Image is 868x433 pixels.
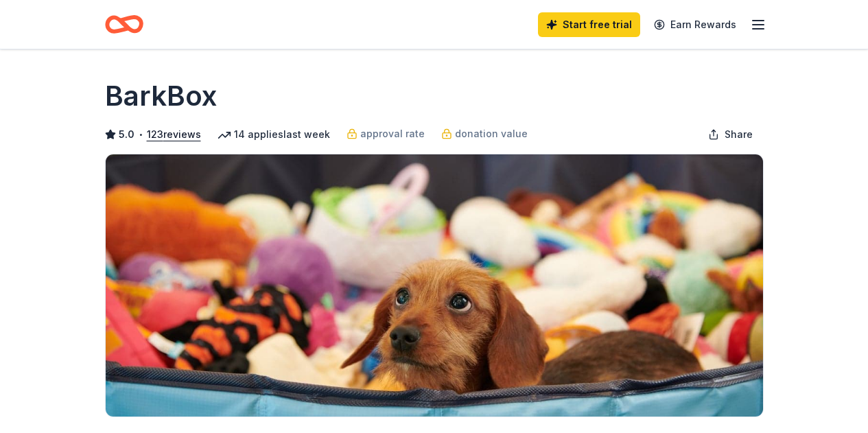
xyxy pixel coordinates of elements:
[105,77,217,115] h1: BarkBox
[697,121,764,148] button: Share
[147,126,201,143] button: 123reviews
[106,154,763,417] img: Image for BarkBox
[347,126,425,142] a: approval rate
[360,126,425,142] span: approval rate
[725,126,753,143] span: Share
[138,129,143,140] span: •
[119,126,134,143] span: 5.0
[538,12,640,37] a: Start free trial
[455,126,528,142] span: donation value
[441,126,528,142] a: donation value
[646,12,744,37] a: Earn Rewards
[218,126,330,143] div: 14 applies last week
[105,8,143,40] a: Home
